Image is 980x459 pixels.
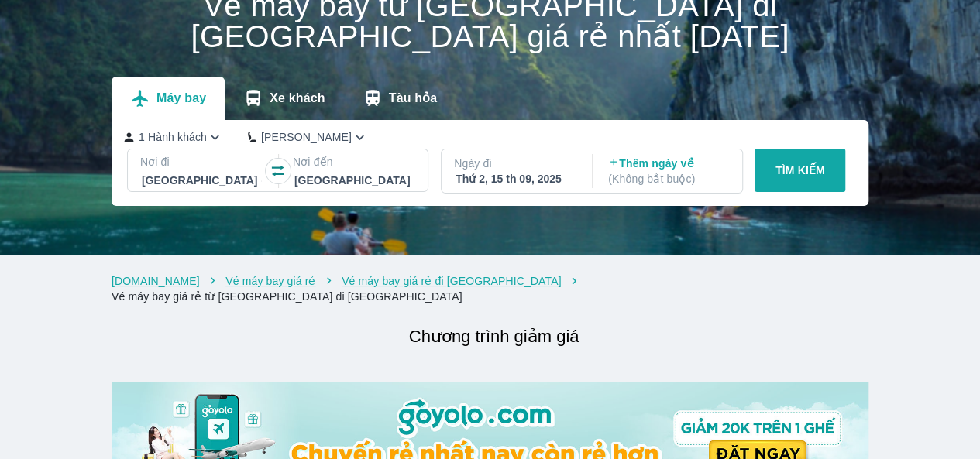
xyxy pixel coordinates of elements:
p: TÌM KIẾM [775,163,825,178]
p: Máy bay [156,91,206,106]
nav: breadcrumb [112,273,868,304]
p: 1 Hành khách [139,129,207,145]
p: Ngày đi [454,156,577,171]
button: 1 Hành khách [124,129,223,146]
p: [PERSON_NAME] [261,129,352,145]
a: Vé máy bay giá rẻ [225,275,315,287]
p: Tàu hỏa [389,91,438,106]
a: Vé máy bay giá rẻ đi [GEOGRAPHIC_DATA] [342,275,561,287]
p: Xe khách [270,91,325,106]
p: ( Không bắt buộc ) [608,171,728,187]
div: transportation tabs [112,77,456,120]
button: TÌM KIẾM [755,149,845,192]
p: Nơi đến [293,154,416,170]
button: [PERSON_NAME] [248,129,368,146]
p: Nơi đi [140,154,263,170]
a: Vé máy bay giá rẻ từ [GEOGRAPHIC_DATA] đi [GEOGRAPHIC_DATA] [112,290,462,303]
div: Thứ 2, 15 th 09, 2025 [456,171,576,187]
h2: Chương trình giảm giá [119,323,868,351]
p: Thêm ngày về [608,156,728,187]
a: [DOMAIN_NAME] [112,275,200,287]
